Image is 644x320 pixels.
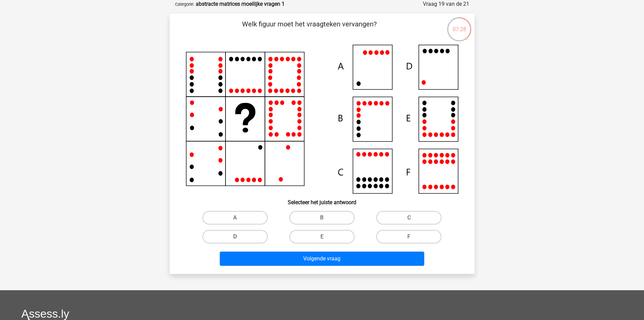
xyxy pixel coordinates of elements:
[181,194,464,206] h6: Selecteer het juiste antwoord
[175,2,194,7] small: Categorie:
[376,211,442,225] label: C
[196,1,285,7] strong: abstracte matrices moeilijke vragen 1
[289,211,355,225] label: B
[181,19,438,39] p: Welk figuur moet het vraagteken vervangen?
[447,17,472,34] div: 07:28
[220,252,424,266] button: Volgende vraag
[289,230,355,243] label: E
[202,211,268,225] label: A
[376,230,442,243] label: F
[202,230,268,243] label: D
